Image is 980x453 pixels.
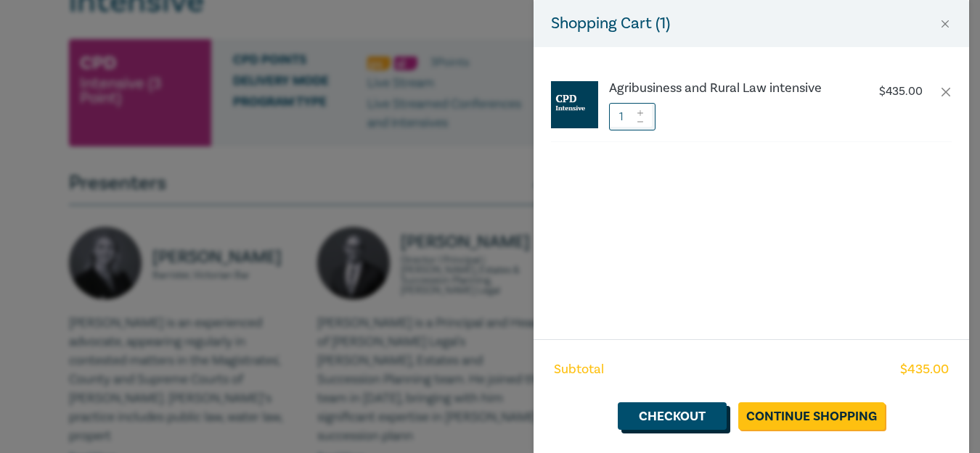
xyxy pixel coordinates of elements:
a: Checkout [618,402,727,430]
a: Continue Shopping [738,402,885,430]
h5: Shopping Cart ( 1 ) [551,12,670,36]
input: 1 [609,103,656,130]
p: $ 435.00 [879,85,923,99]
button: Close [939,17,952,30]
span: Subtotal [554,360,604,379]
a: Agribusiness and Rural Law intensive [609,81,850,96]
img: CPD%20Intensive.jpg [551,81,598,128]
span: $ 435.00 [900,360,949,379]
